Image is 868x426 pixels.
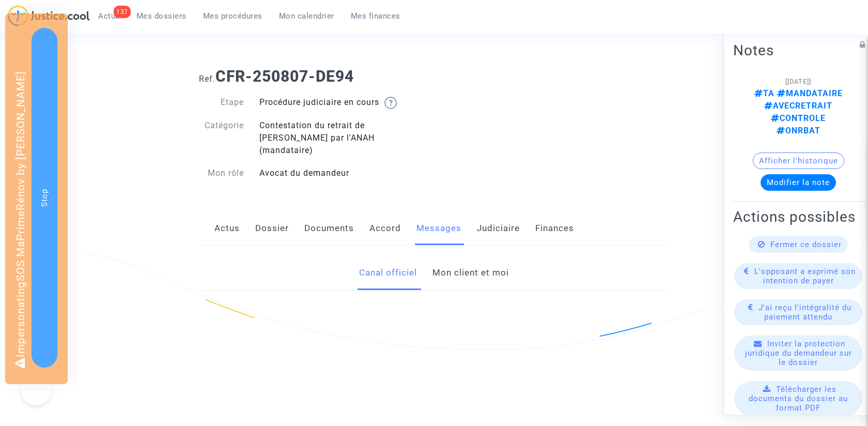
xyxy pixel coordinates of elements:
a: Judiciaire [477,211,520,246]
a: Mes finances [343,8,409,24]
span: Inviter la protection juridique du demandeur sur le dossier [745,339,852,367]
span: Mes finances [351,11,400,21]
div: Catégorie [191,119,252,157]
span: Ref. [199,74,215,84]
a: Documents [304,211,354,246]
span: Mes dossiers [136,11,187,21]
span: MANDATAIRE [774,88,843,98]
div: 137 [114,6,131,18]
a: Actus [214,211,240,246]
span: Mes procédures [203,11,262,21]
span: Mon calendrier [279,11,334,21]
a: Dossier [255,211,289,246]
span: AVECRETRAIT [764,101,832,111]
a: Mes dossiers [128,8,195,24]
img: jc-logo.svg [8,5,90,26]
div: Mon rôle [191,167,252,179]
span: CONTROLE [771,113,826,123]
button: Afficher l'historique [753,153,844,169]
span: [[DATE]] [785,78,811,85]
div: Contestation du retrait de [PERSON_NAME] par l'ANAH (mandataire) [252,119,434,157]
img: help.svg [384,97,397,109]
div: Etape [191,96,252,109]
span: TA [754,88,774,98]
a: 137Actus [90,8,128,24]
a: Accord [369,211,401,246]
iframe: Help Scout Beacon - Open [21,374,52,405]
span: Actus [98,11,120,21]
h2: Notes [733,41,863,59]
span: Télécharger les documents du dossier au format PDF [749,385,848,413]
a: Canal officiel [359,256,417,290]
b: CFR-250807-DE94 [215,67,354,85]
a: Finances [535,211,574,246]
span: Fermer ce dossier [770,240,842,249]
h2: Actions possibles [733,208,863,226]
a: Messages [416,211,461,246]
a: Mes procédures [195,8,271,24]
a: Mon client et moi [432,256,509,290]
a: Mon calendrier [271,8,343,24]
span: ONRBAT [777,126,820,135]
span: Stop [40,189,49,207]
div: Avocat du demandeur [252,167,434,179]
button: Stop [32,28,57,368]
div: Procédure judiciaire en cours [252,96,434,109]
button: Modifier la note [761,174,836,191]
div: Impersonating [5,13,68,384]
span: L'opposant a exprimé son intention de payer [754,267,856,285]
span: J'ai reçu l'intégralité du paiement attendu [758,303,851,322]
